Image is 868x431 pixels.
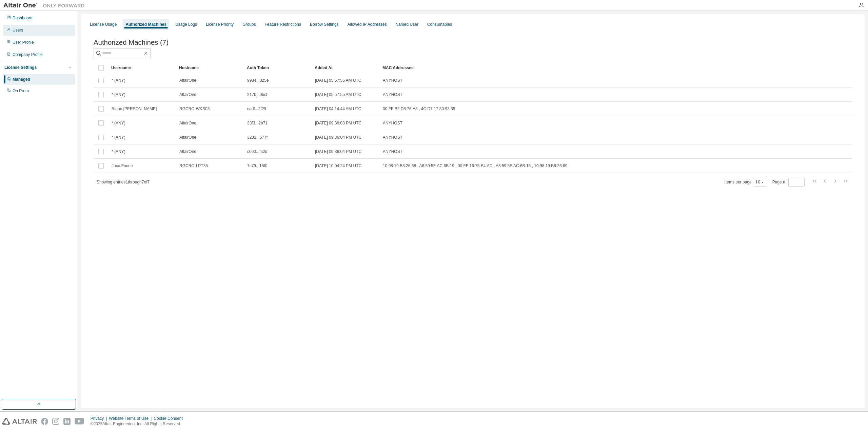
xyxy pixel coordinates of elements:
[247,149,267,154] span: c660...fa2d
[383,163,567,169] span: 10:98:19:B8:26:68 , A8:59:5F:AC:6B:19 , 00:FF:16:75:E4:AD , A8:59:5F:AC:6B:15 , 10:98:19:B8:26:69
[179,163,208,169] span: RGCRO-LPT35
[97,180,150,184] span: Showing entries 1 through 7 of 7
[383,120,402,126] span: ANYHOST
[206,22,234,27] div: License Priority
[383,106,455,112] span: 00:FF:B2:D8:76:A8 , 4C:D7:17:80:93:35
[179,149,196,154] span: AltairOne
[242,22,256,27] div: Groups
[315,62,377,73] div: Added At
[247,163,267,169] span: 7c79...15f0
[13,52,43,57] div: Company Profile
[179,106,210,112] span: RGCRO-WKS03
[52,418,59,425] img: instagram.svg
[247,62,309,73] div: Auth Token
[41,418,48,425] img: facebook.svg
[315,106,361,112] span: [DATE] 04:14:44 AM UTC
[315,78,361,83] span: [DATE] 05:57:55 AM UTC
[310,22,339,27] div: Borrow Settings
[383,135,402,140] span: ANYHOST
[348,22,387,27] div: Allowed IP Addresses
[2,418,37,425] img: altair_logo.svg
[772,178,805,187] span: Page n.
[382,62,781,73] div: MAC Addresses
[13,27,23,33] div: Users
[112,120,125,126] span: * (ANY)
[91,421,187,427] p: © 2025 Altair Engineering, Inc. All Rights Reserved.
[175,22,197,27] div: Usage Logs
[125,22,166,27] div: Authorized Machines
[4,65,37,70] div: License Settings
[247,120,268,126] span: 33f3...2b71
[179,120,196,126] span: AltairOne
[427,22,452,27] div: Consumables
[265,22,301,27] div: Feature Restrictions
[315,163,361,169] span: [DATE] 10:04:24 PM UTC
[63,418,71,425] img: linkedin.svg
[383,78,402,83] span: ANYHOST
[383,149,402,154] span: ANYHOST
[3,2,88,9] img: Altair One
[112,149,125,154] span: * (ANY)
[90,22,117,27] div: License Usage
[13,40,34,45] div: User Profile
[13,77,30,82] div: Managed
[75,418,84,425] img: youtube.svg
[112,92,125,97] span: * (ANY)
[179,62,241,73] div: Hostname
[247,78,269,83] span: 9984...325e
[91,416,109,421] div: Privacy
[383,92,402,97] span: ANYHOST
[755,179,765,185] button: 10
[13,15,33,21] div: Dashboard
[315,149,361,154] span: [DATE] 09:36:04 PM UTC
[112,163,133,169] span: Jaco.Fourie
[154,416,186,421] div: Cookie Consent
[112,106,157,112] span: Riaan.[PERSON_NAME]
[315,120,361,126] span: [DATE] 09:36:03 PM UTC
[315,135,361,140] span: [DATE] 09:36:04 PM UTC
[13,88,29,94] div: On Prem
[112,135,125,140] span: * (ANY)
[395,22,418,27] div: Named User
[179,78,196,83] span: AltairOne
[112,78,125,83] span: * (ANY)
[315,92,361,97] span: [DATE] 05:57:55 AM UTC
[247,135,268,140] span: 3232...577f
[247,106,266,112] span: cadf...2f29
[247,92,267,97] span: 217b...0bcf
[109,416,154,421] div: Website Terms of Use
[94,39,169,46] span: Authorized Machines (7)
[179,135,196,140] span: AltairOne
[111,62,174,73] div: Username
[179,92,196,97] span: AltairOne
[725,178,766,187] span: Items per page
